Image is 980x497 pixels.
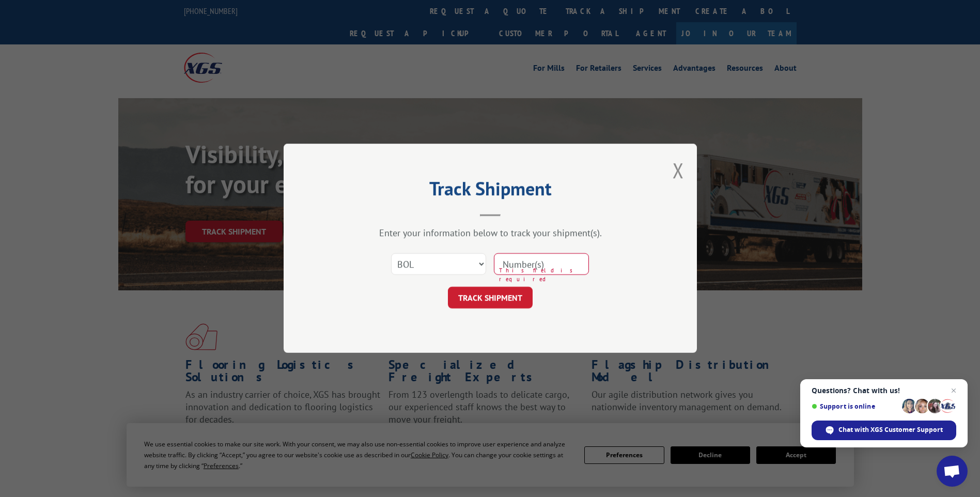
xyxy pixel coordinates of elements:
[937,456,968,487] div: Open chat
[838,425,943,434] span: Chat with XGS Customer Support
[812,386,956,395] span: Questions? Chat with us!
[812,402,898,410] span: Support is online
[335,227,645,239] div: Enter your information below to track your shipment(s).
[673,157,684,184] button: Close modal
[499,267,589,284] span: This field is required
[448,287,533,309] button: TRACK SHIPMENT
[812,421,956,440] div: Chat with XGS Customer Support
[947,384,960,397] span: Close chat
[494,254,589,275] input: Number(s)
[335,181,645,201] h2: Track Shipment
